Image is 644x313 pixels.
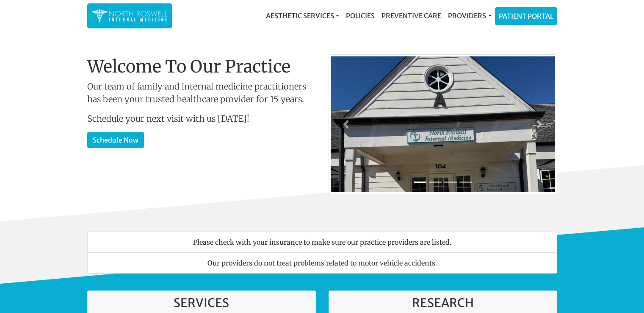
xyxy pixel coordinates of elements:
a: Policies [343,7,378,24]
a: Schedule Now [87,132,144,148]
h1: Welcome To Our Practice [87,56,316,77]
a: Providers [445,7,495,24]
h3: Services [96,296,307,310]
a: Preventive Care [378,7,445,24]
a: Patient Portal [495,8,557,25]
img: North Roswell Internal Medicine [91,8,168,24]
li: Our providers do not treat problems related to motor vehicle accidents. [87,252,557,274]
a: Aesthetic Services [263,7,343,24]
li: Please check with your insurance to make sure our practice providers are listed. [87,232,557,253]
p: Schedule your next visit with us [DATE]! [87,112,316,125]
h3: Research [337,296,548,310]
p: Our team of family and internal medicine practitioners has been your trusted healthcare provider ... [87,80,316,106]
